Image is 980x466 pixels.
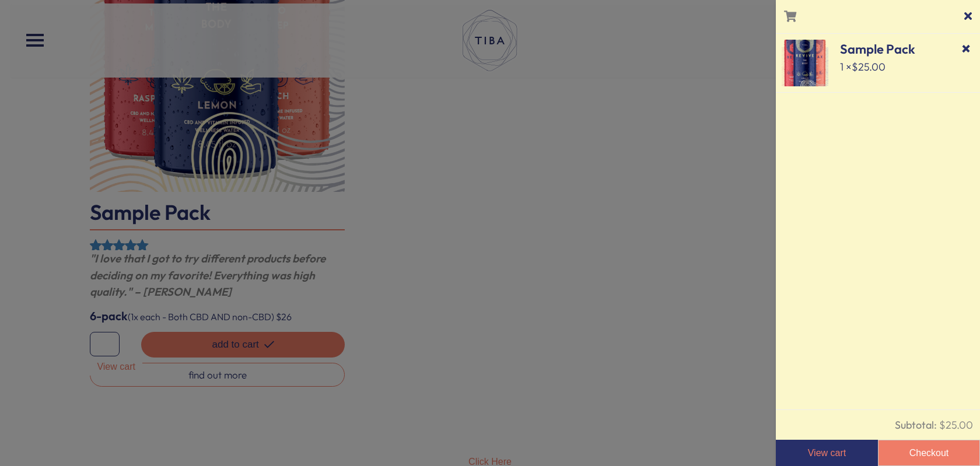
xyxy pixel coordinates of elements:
strong: Subtotal: [895,418,937,432]
span: 1 × [782,59,974,75]
a: Checkout [878,440,980,466]
bdi: 25.00 [852,60,885,73]
a: Sample Pack [782,40,974,59]
img: Sample Pack [782,40,828,86]
a: View cart [776,440,878,466]
span: $ [852,60,858,73]
span: $ [939,418,946,432]
a: Remove Sample Pack from cart [958,40,975,57]
bdi: 25.00 [939,418,973,432]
